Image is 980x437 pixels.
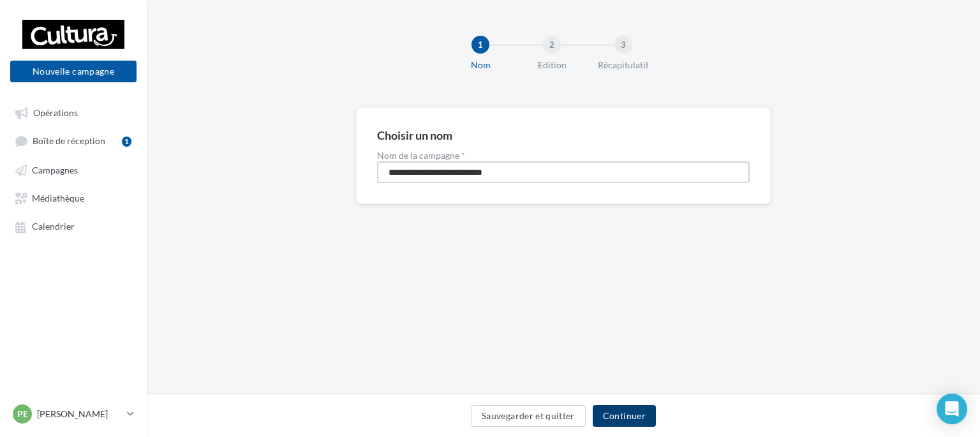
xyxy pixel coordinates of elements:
[17,408,28,420] span: Pe
[32,193,84,204] span: Médiathèque
[10,402,137,426] a: Pe [PERSON_NAME]
[583,59,664,71] div: Récapitulatif
[10,61,137,82] button: Nouvelle campagne
[8,186,139,209] a: Médiathèque
[8,101,139,124] a: Opérations
[8,158,139,181] a: Campagnes
[33,107,78,118] span: Opérations
[33,136,105,147] span: Boîte de réception
[937,394,967,424] div: Open Intercom Messenger
[511,59,593,71] div: Edition
[37,408,122,420] p: [PERSON_NAME]
[32,221,75,232] span: Calendrier
[8,214,139,237] a: Calendrier
[614,36,632,54] div: 3
[8,129,139,152] a: Boîte de réception1
[543,36,561,54] div: 2
[377,151,750,160] label: Nom de la campagne *
[122,137,131,147] div: 1
[377,130,452,141] div: Choisir un nom
[440,59,521,71] div: Nom
[471,36,489,54] div: 1
[471,405,586,427] button: Sauvegarder et quitter
[32,165,78,175] span: Campagnes
[593,405,656,427] button: Continuer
